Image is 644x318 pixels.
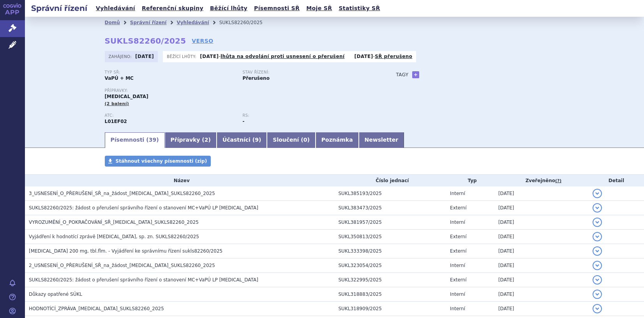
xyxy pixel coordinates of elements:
[105,70,235,75] p: Typ SŘ:
[593,275,602,285] button: detail
[359,132,404,148] a: Newsletter
[335,302,446,316] td: SUKL318909/2025
[450,191,465,196] span: Interní
[29,234,199,239] span: Vyjádření k hodnotící zprávě KISQALI, sp. zn. SUKLS82260/2025
[105,36,186,46] strong: SUKLS82260/2025
[593,246,602,256] button: detail
[139,3,206,14] a: Referenční skupiny
[412,71,419,78] a: +
[335,215,446,230] td: SUKL381957/2025
[593,218,602,227] button: detail
[355,53,413,60] p: -
[217,132,267,148] a: Účastníci (9)
[450,263,465,268] span: Interní
[335,273,446,287] td: SUKL322995/2025
[105,76,134,81] strong: VaPÚ + MC
[205,137,208,143] span: 2
[494,244,589,258] td: [DATE]
[149,137,156,143] span: 39
[494,186,589,201] td: [DATE]
[304,3,334,14] a: Moje SŘ
[335,201,446,215] td: SUKL383473/2025
[105,156,211,167] a: Stáhnout všechny písemnosti (zip)
[109,53,133,60] span: Zahájeno:
[192,37,213,45] a: VERSO
[130,20,167,25] a: Správní řízení
[25,175,335,186] th: Název
[25,3,94,14] h2: Správní řízení
[105,88,381,93] p: Přípravky:
[450,306,465,311] span: Interní
[396,70,409,79] h3: Tagy
[105,119,127,124] strong: RIBOCIKLIB
[494,258,589,273] td: [DATE]
[450,292,465,297] span: Interní
[200,54,219,59] strong: [DATE]
[105,132,165,148] a: Písemnosti (39)
[105,113,235,118] p: ATC:
[335,287,446,302] td: SUKL318883/2025
[335,230,446,244] td: SUKL350813/2025
[267,132,315,148] a: Sloučení (0)
[29,263,215,268] span: 2_USNESENÍ_O_PŘERUŠENÍ_SŘ_na_žádost_KISQALI_SUKLS82260_2025
[494,201,589,215] td: [DATE]
[200,53,344,60] p: -
[450,248,466,254] span: Externí
[29,277,258,283] span: SUKLS82260/2025: žádost o přerušení správního řízení o stanovení MC+VaPÚ LP Kisqali
[446,175,494,186] th: Typ
[29,306,164,311] span: HODNOTÍCÍ_ZPRÁVA_KISQALI_SUKLS82260_2025
[303,137,307,143] span: 0
[593,304,602,313] button: detail
[494,302,589,316] td: [DATE]
[165,132,217,148] a: Přípravky (2)
[243,70,373,75] p: Stav řízení:
[593,189,602,198] button: detail
[176,20,209,25] a: Vyhledávání
[29,292,82,297] span: Důkazy opatřené SÚKL
[167,53,198,60] span: Běžící lhůty:
[105,94,148,99] span: [MEDICAL_DATA]
[29,248,222,254] span: KISQALI 200 mg, tbl.flm. - Vyjádření ke správnímu řízení sukls82260/2025
[494,215,589,230] td: [DATE]
[375,54,412,59] a: SŘ přerušeno
[494,287,589,302] td: [DATE]
[255,137,259,143] span: 9
[593,203,602,213] button: detail
[243,76,270,81] strong: Přerušeno
[252,3,302,14] a: Písemnosti SŘ
[335,244,446,258] td: SUKL333398/2025
[316,132,359,148] a: Poznámka
[450,277,466,283] span: Externí
[450,234,466,239] span: Externí
[135,54,154,59] strong: [DATE]
[494,273,589,287] td: [DATE]
[494,230,589,244] td: [DATE]
[219,17,273,28] li: SUKLS82260/2025
[589,175,644,186] th: Detail
[94,3,138,14] a: Vyhledávání
[450,205,466,211] span: Externí
[208,3,250,14] a: Běžící lhůty
[555,178,561,184] abbr: (?)
[593,290,602,299] button: detail
[116,158,207,164] span: Stáhnout všechny písemnosti (zip)
[494,175,589,186] th: Zveřejněno
[335,186,446,201] td: SUKL385193/2025
[243,113,373,118] p: RS:
[29,191,215,196] span: 3_USNESENÍ_O_PŘERUŠENÍ_SŘ_na_žádost_KISQALI_SUKLS82260_2025
[105,20,120,25] a: Domů
[336,3,382,14] a: Statistiky SŘ
[29,205,258,211] span: SUKLS82260/2025: žádost o přerušení správního řízení o stanovení MC+VaPÚ LP Kisqali
[355,54,373,59] strong: [DATE]
[335,175,446,186] th: Číslo jednací
[593,232,602,241] button: detail
[243,119,245,124] strong: -
[29,220,199,225] span: VYROZUMĚNÍ_O_POKRAČOVÁNÍ_SŘ_KISQALI_SUKLS82260_2025
[335,258,446,273] td: SUKL323054/2025
[221,54,344,59] a: lhůta na odvolání proti usnesení o přerušení
[450,220,465,225] span: Interní
[105,101,129,106] span: (2 balení)
[593,261,602,270] button: detail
